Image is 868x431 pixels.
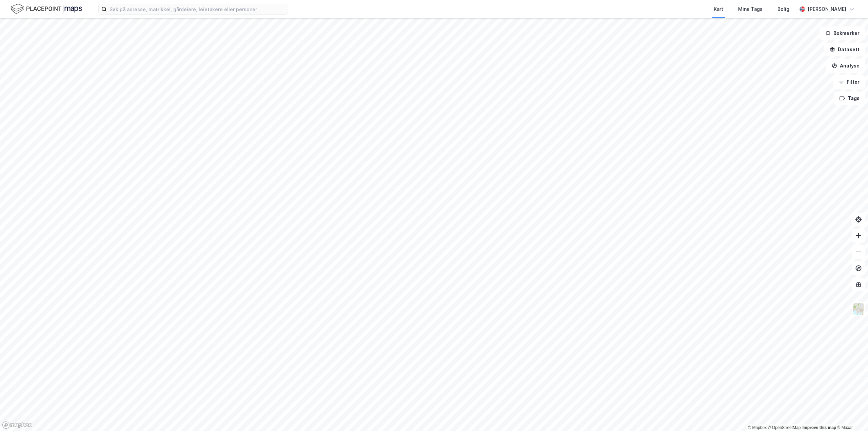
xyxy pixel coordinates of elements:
[826,59,865,73] button: Analyse
[808,5,846,13] div: [PERSON_NAME]
[824,43,865,56] button: Datasett
[820,26,865,40] button: Bokmerker
[834,398,868,431] iframe: Chat Widget
[2,421,32,429] a: Mapbox homepage
[852,302,865,315] img: Z
[768,425,801,430] a: OpenStreetMap
[107,4,288,14] input: Søk på adresse, matrikkel, gårdeiere, leietakere eller personer
[748,425,767,430] a: Mapbox
[803,425,836,430] a: Improve this map
[11,3,82,15] img: logo.f888ab2527a4732fd821a326f86c7f29.svg
[777,5,789,13] div: Bolig
[714,5,723,13] div: Kart
[834,398,868,431] div: Kontrollprogram for chat
[833,75,865,89] button: Filter
[834,92,865,105] button: Tags
[738,5,763,13] div: Mine Tags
